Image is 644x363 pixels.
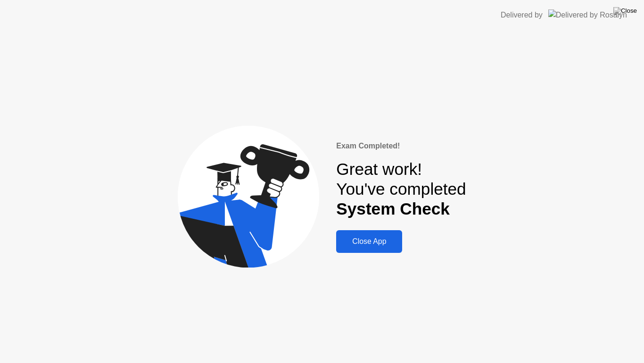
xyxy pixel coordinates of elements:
div: Close App [339,237,399,246]
img: Close [613,7,637,15]
div: Delivered by [501,9,543,21]
b: System Check [336,199,450,218]
button: Close App [336,230,402,253]
div: Exam Completed! [336,140,466,152]
div: Great work! You've completed [336,159,466,219]
img: Delivered by Rosalyn [548,9,627,20]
